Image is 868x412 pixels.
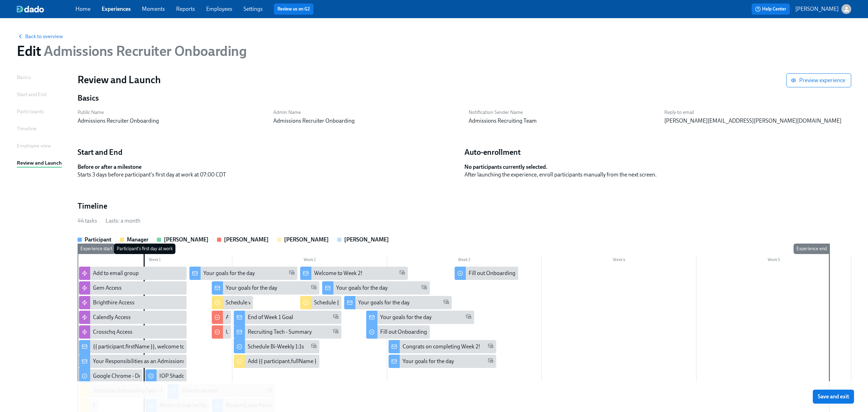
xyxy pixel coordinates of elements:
div: Google Chrome - Default Web Browser [79,369,143,383]
button: Auto-enrollment [464,147,521,158]
div: End of Week 1 Goal [248,313,293,321]
span: Work Email [311,343,317,351]
div: Your Responsibilities as an Admissions Recruiter [79,355,187,368]
div: Schedule {{ participant.firstName }}'s intro with [PERSON_NAME] [300,296,342,309]
div: Your goals for the day [322,281,430,295]
div: Your goals for the day [212,281,319,295]
img: dado [17,6,44,13]
a: Moments [142,6,165,12]
div: Experience end [794,244,830,254]
strong: Manager [127,236,149,243]
div: Your Responsibilities as an Admissions Recruiter [93,357,208,365]
h1: Review and Launch [78,73,786,86]
div: Brighthire Access [93,299,135,306]
div: Fill out Onboarding Survey [380,328,444,336]
span: Work Email [488,343,493,351]
div: Crosschq Access [93,328,132,336]
div: Basics [17,73,31,81]
div: Participants [17,108,44,115]
div: Schedule weekly 1:1s with {{ participant.fullName }} [212,296,253,309]
strong: [PERSON_NAME] [164,236,209,243]
div: Congrats on completing Week 2! [403,343,480,350]
span: Work Email [399,269,405,277]
button: [PERSON_NAME] [795,4,851,14]
span: Save and exit [818,393,849,400]
div: Add to email group [79,267,187,280]
h6: Before or after a milestone [78,163,459,171]
span: Work Email [488,357,493,366]
div: Your goals for the day [344,296,452,309]
span: Work Email [421,284,427,292]
h6: Public Name [78,109,265,116]
div: {{ participant.firstName }}, welcome to the team! [93,343,209,350]
div: Update 1:1s list [212,325,231,339]
h1: Start and End [78,147,122,158]
div: Week 5 [696,256,851,265]
div: Congrats on completing Week 2! [389,340,496,353]
strong: [PERSON_NAME] [224,236,269,243]
a: Experiences [102,6,131,12]
p: Admissions Recruiting Team [469,117,656,125]
span: Work Email [443,299,449,307]
span: Back to overview [17,33,63,40]
div: Your goals for the day [380,313,432,321]
a: Review us on G2 [277,6,310,13]
div: Fill out Onboarding Survey [469,269,532,277]
div: Recruiting Tech - Summary [234,325,341,339]
div: Fill out Onboarding Survey [455,267,518,280]
div: Participant's first day at work [114,244,175,254]
div: Welcome to Week 2! [314,269,362,277]
button: Basics [78,93,99,103]
div: Employee view [17,142,51,150]
div: Your goals for the day [226,284,277,292]
span: Admissions Recruiter Onboarding [41,43,246,59]
a: dado [17,6,75,13]
p: Admissions Recruiter Onboarding [273,117,461,125]
div: Lasts : a month [106,217,140,225]
div: Google Chrome - Default Web Browser [93,372,186,380]
div: Calendly Access [93,313,131,321]
button: Review us on G2 [274,3,313,15]
a: Home [75,6,91,12]
div: After launching the experience, enroll participants manually from the next screen. [464,171,846,179]
div: Schedule weekly 1:1s with {{ participant.fullName }} [226,299,347,306]
div: Brighthire Access [79,296,187,309]
div: Week 2 [232,256,387,265]
strong: [PERSON_NAME] [344,236,389,243]
div: Gem Access [93,284,122,292]
span: Work Email [333,328,339,336]
div: {{ participant.firstName }}, welcome to the team! [79,340,187,353]
button: Timeline [78,201,107,211]
div: Your goals for the day [403,357,454,365]
p: [PERSON_NAME] [795,5,839,13]
div: Calendly Access [79,311,187,324]
div: Crosschq Access [79,325,187,339]
span: Work Email [466,313,471,321]
p: Admissions Recruiter Onboarding [78,117,265,125]
div: Your goals for the day [189,267,297,280]
span: Preview experience [792,77,845,84]
strong: Participant [85,236,111,243]
p: [PERSON_NAME][EMAIL_ADDRESS][PERSON_NAME][DOMAIN_NAME] [664,117,852,125]
span: Help Center [755,6,786,13]
div: Starts 3 days before participant's first day at work at 07:00 CDT [78,171,459,179]
div: Your goals for the day [389,355,496,368]
div: Recruiting Tech - Summary [248,328,312,336]
div: Add {{ participant.fullName }} to Admissions Standup (Shadow) [248,357,398,365]
div: Timeline [17,125,37,132]
div: Welcome to Week 2! [300,267,408,280]
div: Gem Access [79,281,187,295]
h6: No participants currently selected. [464,163,846,171]
button: Preview experience [786,73,851,87]
span: Work Email [289,269,295,277]
div: Schedule Bi-Weekly 1:1s [248,343,304,350]
button: Help Center [752,3,790,15]
div: Start and End [17,91,46,98]
div: Your goals for the day [336,284,388,292]
div: Add to email group [93,269,139,277]
div: Week 4 [542,256,696,265]
div: Week 3 [387,256,542,265]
